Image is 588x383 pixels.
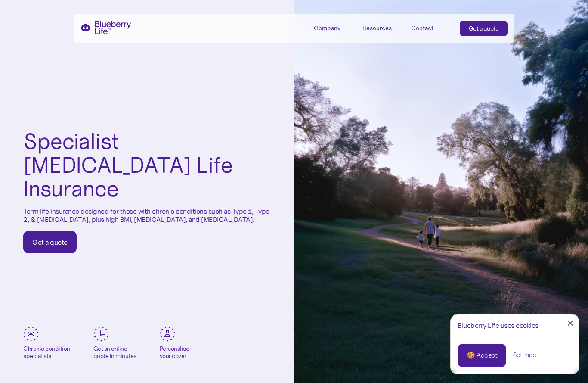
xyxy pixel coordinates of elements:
p: Term life insurance designed for those with chronic conditions such as Type 1, Type 2, & [MEDICAL... [23,207,271,224]
div: Close Cookie Popup [570,323,571,324]
a: Settings [513,351,536,360]
div: Contact [411,25,433,32]
div: Get an online quote in minutes [93,345,136,360]
div: Company [314,21,353,35]
div: Get a quote [469,24,499,33]
div: Chronic condition specialists [23,345,70,360]
h1: Specialist [MEDICAL_DATA] Life Insurance [23,130,271,200]
div: Get a quote [32,238,68,246]
a: Contact [411,21,450,35]
div: Company [314,25,340,32]
div: Resources [362,25,392,32]
a: home [80,21,131,34]
div: Personalise your cover [160,345,189,360]
div: Resources [362,21,401,35]
a: Close Cookie Popup [562,314,579,332]
a: Get a quote [460,21,508,36]
div: 🍪 Accept [467,351,497,360]
div: Blueberry Life uses cookies [458,321,572,330]
a: 🍪 Accept [458,344,506,367]
a: Get a quote [23,231,77,253]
